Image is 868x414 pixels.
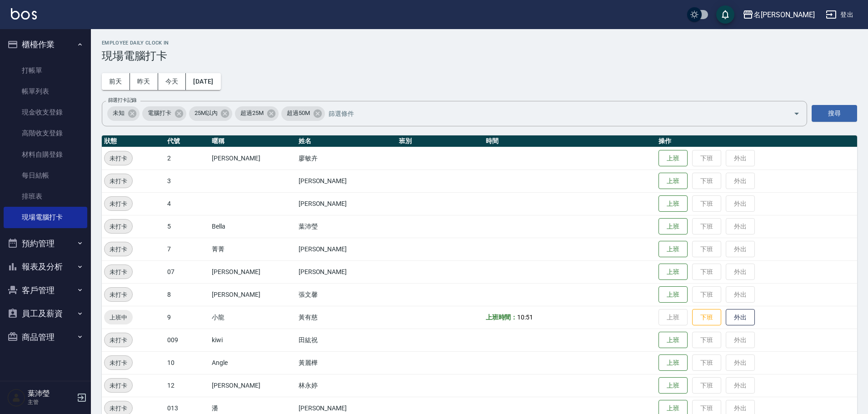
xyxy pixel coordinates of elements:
[102,50,857,62] h3: 現場電腦打卡
[235,109,269,118] span: 超過25M
[210,283,296,306] td: [PERSON_NAME]
[105,358,132,368] span: 未打卡
[102,40,857,46] h2: Employee Daily Clock In
[716,5,734,24] button: save
[692,309,721,326] button: 下班
[105,222,132,231] span: 未打卡
[281,109,315,118] span: 超過50M
[102,73,130,90] button: 前天
[4,123,87,144] a: 高階收支登錄
[142,106,186,121] div: 電腦打卡
[656,135,857,147] th: 操作
[189,106,233,121] div: 25M以內
[296,329,397,351] td: 田紘祝
[105,154,132,163] span: 未打卡
[210,135,296,147] th: 暱稱
[4,144,87,165] a: 材料自購登錄
[4,165,87,186] a: 每日結帳
[210,351,296,374] td: Angle
[658,286,688,303] button: 上班
[105,404,132,413] span: 未打卡
[165,192,210,215] td: 4
[658,195,688,212] button: 上班
[210,215,296,238] td: Bella
[658,218,688,235] button: 上班
[107,106,140,121] div: 未知
[296,260,397,283] td: [PERSON_NAME]
[296,192,397,215] td: [PERSON_NAME]
[658,150,688,167] button: 上班
[296,147,397,170] td: 廖敏卉
[4,81,87,102] a: 帳單列表
[326,105,778,121] input: 篩選條件
[210,260,296,283] td: [PERSON_NAME]
[4,255,87,279] button: 報表及分析
[102,135,165,147] th: 狀態
[105,199,132,209] span: 未打卡
[658,241,688,258] button: 上班
[658,354,688,371] button: 上班
[296,215,397,238] td: 葉沛瑩
[4,186,87,207] a: 排班表
[28,398,74,406] p: 主管
[105,290,132,299] span: 未打卡
[397,135,483,147] th: 班別
[142,109,177,118] span: 電腦打卡
[7,389,25,407] img: Person
[210,374,296,397] td: [PERSON_NAME]
[4,232,87,255] button: 預約管理
[11,8,37,20] img: Logo
[789,106,804,121] button: Open
[165,283,210,306] td: 8
[165,374,210,397] td: 12
[186,73,220,90] button: [DATE]
[658,332,688,349] button: 上班
[165,260,210,283] td: 07
[4,207,87,228] a: 現場電腦打卡
[812,105,857,122] button: 搜尋
[658,264,688,280] button: 上班
[4,33,87,56] button: 櫃檯作業
[517,314,533,321] span: 10:51
[822,6,857,23] button: 登出
[210,306,296,329] td: 小龍
[4,279,87,302] button: 客戶管理
[165,170,210,192] td: 3
[296,135,397,147] th: 姓名
[189,109,223,118] span: 25M以內
[105,176,132,186] span: 未打卡
[296,238,397,260] td: [PERSON_NAME]
[165,238,210,260] td: 7
[484,135,657,147] th: 時間
[296,351,397,374] td: 黃麗樺
[130,73,158,90] button: 昨天
[753,9,815,20] div: 名[PERSON_NAME]
[4,325,87,349] button: 商品管理
[658,377,688,394] button: 上班
[165,306,210,329] td: 9
[210,147,296,170] td: [PERSON_NAME]
[105,335,132,345] span: 未打卡
[296,306,397,329] td: 黃有慈
[739,5,818,24] button: 名[PERSON_NAME]
[658,173,688,190] button: 上班
[4,102,87,123] a: 現金收支登錄
[726,309,755,326] button: 外出
[4,60,87,81] a: 打帳單
[28,389,74,398] h5: 葉沛瑩
[296,374,397,397] td: 林永婷
[105,381,132,390] span: 未打卡
[486,314,518,321] b: 上班時間：
[210,238,296,260] td: 菁菁
[165,329,210,351] td: 009
[105,244,132,254] span: 未打卡
[165,135,210,147] th: 代號
[4,302,87,325] button: 員工及薪資
[165,215,210,238] td: 5
[158,73,186,90] button: 今天
[107,109,130,118] span: 未知
[105,267,132,277] span: 未打卡
[235,106,279,121] div: 超過25M
[281,106,325,121] div: 超過50M
[296,283,397,306] td: 張文馨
